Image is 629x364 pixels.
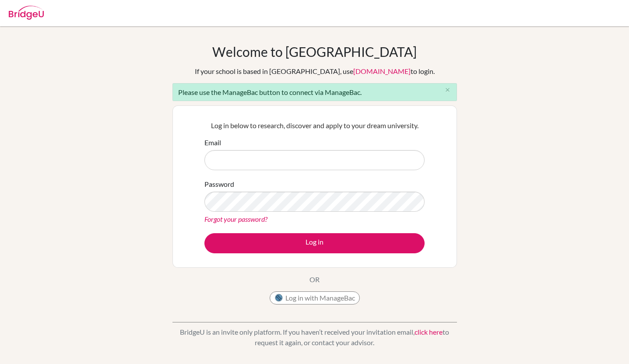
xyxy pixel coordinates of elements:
label: Password [204,179,234,189]
label: Email [204,137,221,148]
button: Log in with ManageBac [270,291,360,304]
a: [DOMAIN_NAME] [353,67,411,75]
div: If your school is based in [GEOGRAPHIC_DATA], use to login. [195,66,435,77]
button: Close [439,84,457,97]
i: close [444,87,451,93]
a: Forgot your password? [204,215,267,223]
p: Log in below to research, discover and apply to your dream university. [204,120,425,131]
a: click here [415,328,443,336]
p: BridgeU is an invite only platform. If you haven’t received your invitation email, to request it ... [172,327,457,348]
p: OR [309,274,320,285]
h1: Welcome to [GEOGRAPHIC_DATA] [212,44,417,59]
button: Log in [204,233,425,253]
img: Bridge-U [9,6,44,20]
div: Please use the ManageBac button to connect via ManageBac. [172,83,457,101]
